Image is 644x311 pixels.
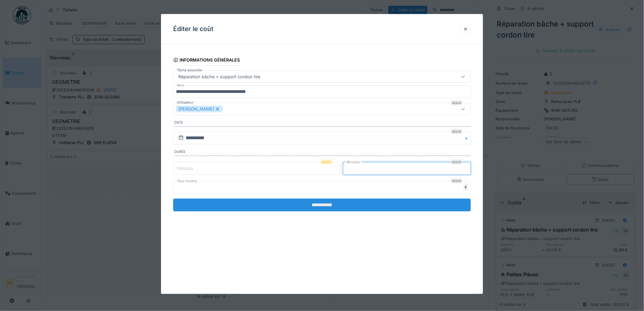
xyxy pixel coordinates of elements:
label: Heures [176,164,194,172]
div: Requis [451,178,462,183]
label: Minutes [345,160,361,165]
label: Tâche associée [176,68,203,73]
div: Réparation bâche + support cordon tire [176,73,263,80]
div: Requis [451,129,462,134]
label: Date [174,120,471,127]
div: [PERSON_NAME] [176,106,223,112]
div: Requis [451,160,462,164]
label: Nom [176,83,186,88]
label: Durée [174,149,471,156]
div: Requis [321,160,332,164]
div: Informations générales [173,55,240,66]
label: Utilisateur [176,100,195,105]
label: Taux horaire [176,178,198,184]
h3: Éditer le coût [173,25,213,33]
div: € [463,183,468,191]
button: Close [464,132,471,144]
div: Requis [451,101,462,105]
